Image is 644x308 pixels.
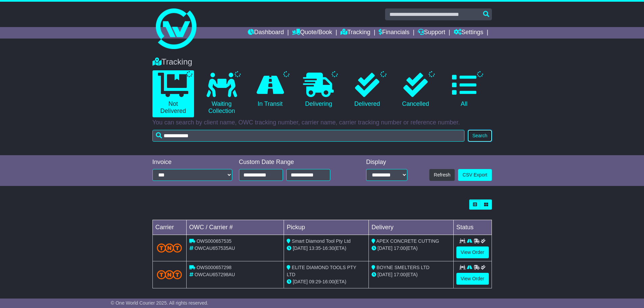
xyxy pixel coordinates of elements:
[248,27,284,39] a: Dashboard
[458,169,492,181] a: CSV Export
[298,70,339,110] a: Delivering
[292,27,332,39] a: Quote/Book
[443,70,485,110] a: All
[379,27,409,39] a: Financials
[377,265,430,270] span: BOYNE SMELTERS LTD
[152,220,186,235] td: Carrier
[394,272,406,277] span: 17:00
[186,220,284,235] td: OWC / Carrier #
[468,130,492,142] button: Search
[293,245,308,251] span: [DATE]
[287,265,356,277] span: ELITE DIAMOND TOOLS PTY LTD
[429,169,455,181] button: Refresh
[284,220,369,235] td: Pickup
[293,279,308,284] span: [DATE]
[340,27,370,39] a: Tracking
[378,245,392,251] span: [DATE]
[453,220,492,235] td: Status
[111,300,209,306] span: © One World Courier 2025. All rights reserved.
[309,279,321,284] span: 09:29
[395,70,436,110] a: Cancelled
[152,70,194,117] a: Not Delivered
[152,119,492,126] p: You can search by client name, OWC tracking number, carrier name, carrier tracking number or refe...
[196,238,232,244] span: OWS000657535
[372,245,451,252] div: (ETA)
[456,273,489,285] a: View Order
[323,279,334,284] span: 16:00
[372,271,451,278] div: (ETA)
[194,245,235,251] span: OWCAU657535AU
[366,159,407,166] div: Display
[376,238,439,244] span: APEX CONCRETE CUTTING
[157,243,182,253] img: TNT_Domestic.png
[194,272,235,277] span: OWCAU657298AU
[323,245,334,251] span: 16:30
[149,57,495,67] div: Tracking
[196,265,232,270] span: OWS000657298
[239,159,348,166] div: Custom Date Range
[201,70,242,117] a: Waiting Collection
[394,245,406,251] span: 17:00
[418,27,445,39] a: Support
[378,272,392,277] span: [DATE]
[287,278,366,285] div: - (ETA)
[346,70,388,110] a: Delivered
[292,238,351,244] span: Smart Diamond Tool Pty Ltd
[309,245,321,251] span: 13:35
[456,246,489,258] a: View Order
[152,159,232,166] div: Invoice
[157,270,182,279] img: TNT_Domestic.png
[454,27,483,39] a: Settings
[249,70,291,110] a: In Transit
[287,245,366,252] div: - (ETA)
[368,220,453,235] td: Delivery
